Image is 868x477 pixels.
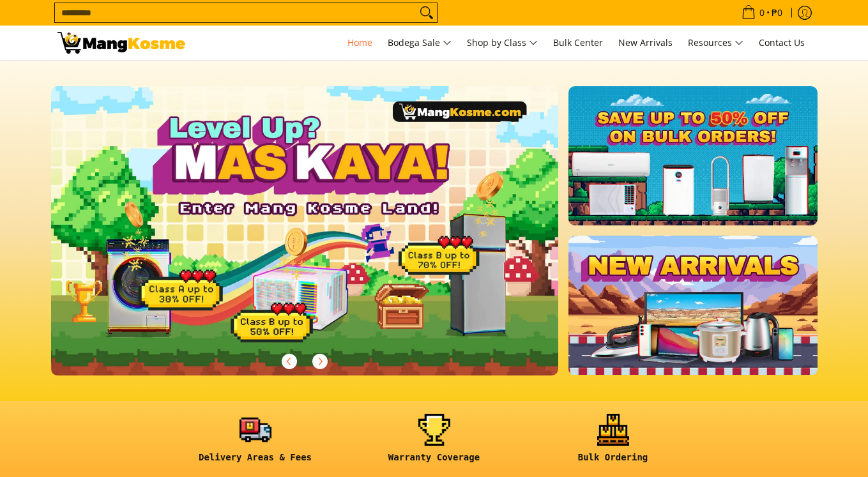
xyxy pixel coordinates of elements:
span: New Arrivals [618,36,673,49]
a: Bodega Sale [381,26,458,60]
a: <h6><strong>Bulk Ordering</strong></h6> [530,414,696,473]
a: Home [341,26,379,60]
img: Mang Kosme: Your Home Appliances Warehouse Sale Partner! [57,32,185,54]
span: 0 [758,8,766,17]
span: • [738,6,786,20]
img: Gaming desktop banner [51,86,559,375]
span: Bodega Sale [388,35,452,51]
span: ₱0 [770,8,784,17]
nav: Main Menu [198,26,811,60]
a: Resources [681,26,750,60]
a: Bulk Center [547,26,609,60]
a: <h6><strong>Delivery Areas & Fees</strong></h6> [172,414,339,473]
button: Search [416,3,437,22]
span: Contact Us [759,36,805,49]
a: <h6><strong>Warranty Coverage</strong></h6> [351,414,517,473]
button: Next [306,347,334,375]
a: Shop by Class [461,26,544,60]
a: Contact Us [752,26,811,60]
span: Bulk Center [553,36,603,49]
span: Resources [688,35,743,51]
span: Shop by Class [467,35,538,51]
a: New Arrivals [612,26,679,60]
span: Home [347,36,372,49]
button: Previous [275,347,303,375]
